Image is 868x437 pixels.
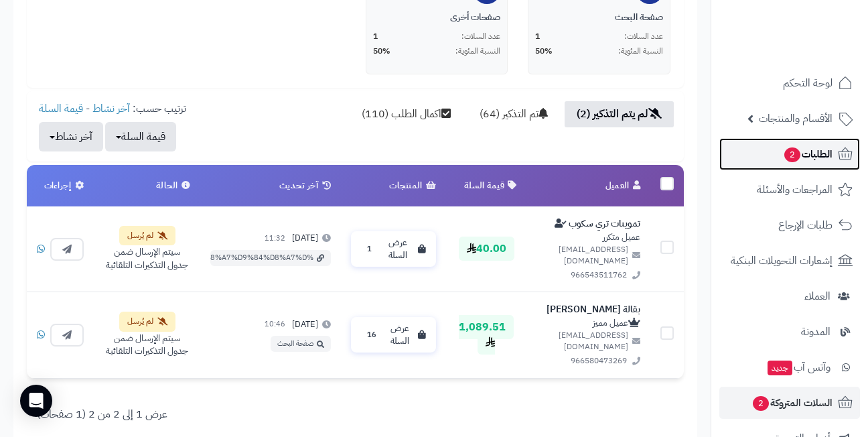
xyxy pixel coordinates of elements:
a: لوحة التحكم [719,67,860,99]
a: بقالة [PERSON_NAME] [547,302,640,316]
div: سيتم الإرسال ضمن جدول التذكيرات التلقائية [104,245,190,272]
div: صفحات أخرى [373,11,501,24]
div: Open Intercom Messenger [20,385,52,417]
a: اكمال الطلب (110) [350,101,463,127]
button: عرض السلة 1 [351,231,436,267]
span: السلات المتروكة [751,393,833,412]
span: المدونة [801,322,830,341]
a: وآتس آبجديد [719,351,860,383]
span: جديد [768,361,792,375]
div: صفحة البحث [535,11,663,24]
small: 11:32 [265,233,285,244]
span: عميل مميز - 8 طلب | 9,961.93 SAR [593,316,640,330]
span: 966543511762 [536,269,640,281]
a: إشعارات التحويلات البنكية [719,245,860,277]
th: المنتجات [341,165,446,206]
a: قيمة السلة [39,101,83,117]
span: 2 [753,396,769,411]
span: 1 [373,31,378,42]
span: 1,089.51 [459,315,514,355]
span: [EMAIL_ADDRESS][DOMAIN_NAME] [536,244,640,267]
span: 16 [362,328,382,342]
a: تم التذكير (64) [467,101,560,127]
img: logo-2.png [777,36,855,64]
span: 966580473269 [536,355,640,367]
ul: ترتيب حسب: - [37,101,186,151]
span: لم يُرسل [127,230,153,241]
button: آخر نشاط [39,122,103,151]
span: [EMAIL_ADDRESS][DOMAIN_NAME] [536,330,640,353]
div: سيتم الإرسال ضمن جدول التذكيرات التلقائية [104,332,190,359]
a: السلات المتروكة2 [719,387,860,419]
span: 40.00 [459,237,514,261]
a: تموينات تري سكوب [569,216,640,231]
a: لم يتم التذكير (2) [565,101,674,127]
span: عرض السلة [382,237,413,261]
th: الحالة [94,165,200,206]
a: الطلبات2 [719,138,860,170]
span: عدد السلات: [461,31,500,42]
small: 10:46 [265,319,285,330]
th: قيمة السلة [446,165,526,206]
span: النسبة المئوية: [618,46,663,57]
span: الطلبات [783,145,833,164]
span: طلبات الإرجاع [778,216,833,235]
span: 1 [362,243,377,256]
span: 2 [784,147,800,162]
button: قيمة السلة [105,122,176,151]
span: إشعارات التحويلات البنكية [731,251,833,270]
a: آخر نشاط [92,101,130,117]
span: [DATE] [292,232,318,245]
th: العميل [526,165,650,206]
button: عرض السلة 16 [351,317,436,353]
span: المراجعات والأسئلة [757,180,833,199]
th: آخر تحديث [200,165,341,206]
th: إجراءات [27,165,94,206]
span: الأقسام والمنتجات [759,109,833,128]
span: 50% [535,46,553,57]
span: عميل متكرر - 3 طلب | 1,523.50 SAR [555,216,640,244]
span: [DATE] [292,318,318,331]
span: لم يُرسل [127,316,153,327]
a: %D8%A7%D9%84%D8%A7%D [210,250,331,266]
a: العملاء [719,280,860,312]
span: وآتس آب [766,358,830,377]
span: عدد السلات: [624,31,663,42]
span: لوحة التحكم [783,74,833,92]
span: عرض السلة [387,322,413,347]
span: 50% [373,46,390,57]
span: العملاء [804,287,830,306]
div: عرض 1 إلى 2 من 2 (1 صفحات) [37,402,346,422]
span: النسبة المئوية: [455,46,500,57]
a: المراجعات والأسئلة [719,174,860,206]
a: طلبات الإرجاع [719,209,860,241]
span: 1 [535,31,540,42]
a: المدونة [719,316,860,348]
a: صفحة البحث [271,336,331,352]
